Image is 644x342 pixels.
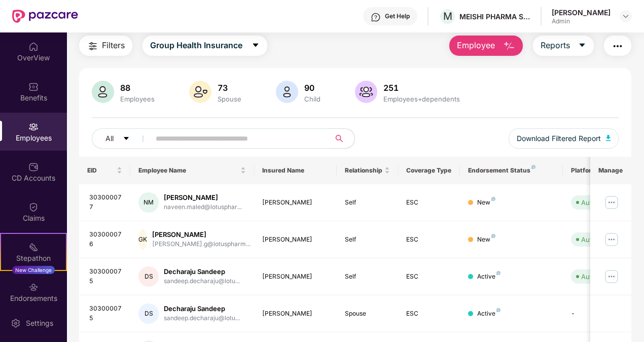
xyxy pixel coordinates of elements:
[89,267,123,286] div: 303000075
[89,304,123,323] div: 303000075
[345,198,390,208] div: Self
[216,83,243,93] div: 73
[398,157,460,184] th: Coverage Type
[89,193,123,212] div: 303000077
[164,193,242,202] div: [PERSON_NAME]
[345,235,390,245] div: Self
[79,157,131,184] th: EID
[105,133,114,144] span: All
[381,95,462,103] div: Employees+dependents
[571,166,627,175] div: Platform Status
[28,122,39,132] img: svg+xml;base64,PHN2ZyBpZD0iRW1wbG95ZWVzIiB4bWxucz0iaHR0cDovL3d3dy53My5vcmcvMjAwMC9zdmciIHdpZHRoPS...
[468,166,555,175] div: Endorsement Status
[496,271,500,275] img: svg+xml;base64,PHN2ZyB4bWxucz0iaHR0cDovL3d3dy53My5vcmcvMjAwMC9zdmciIHdpZHRoPSI4IiBoZWlnaHQ9IjgiIH...
[87,40,99,52] img: svg+xml;base64,PHN2ZyB4bWxucz0iaHR0cDovL3d3dy53My5vcmcvMjAwMC9zdmciIHdpZHRoPSIyNCIgaGVpZ2h0PSIyNC...
[563,295,635,332] td: -
[477,198,495,208] div: New
[189,81,211,103] img: svg+xml;base64,PHN2ZyB4bWxucz0iaHR0cDovL3d3dy53My5vcmcvMjAwMC9zdmciIHhtbG5zOnhsaW5rPSJodHRwOi8vd3...
[491,197,495,201] img: svg+xml;base64,PHN2ZyB4bWxucz0iaHR0cDovL3d3dy53My5vcmcvMjAwMC9zdmciIHdpZHRoPSI4IiBoZWlnaHQ9IjgiIH...
[603,231,620,248] img: manageButton
[12,266,55,274] div: New Challenge
[262,198,329,208] div: [PERSON_NAME]
[496,308,500,312] img: svg+xml;base64,PHN2ZyB4bWxucz0iaHR0cDovL3d3dy53My5vcmcvMjAwMC9zdmciIHdpZHRoPSI4IiBoZWlnaHQ9IjgiIH...
[1,253,66,263] div: Stepathon
[491,234,495,238] img: svg+xml;base64,PHN2ZyB4bWxucz0iaHR0cDovL3d3dy53My5vcmcvMjAwMC9zdmciIHdpZHRoPSI4IiBoZWlnaHQ9IjgiIH...
[406,235,452,245] div: ESC
[578,41,586,50] span: caret-down
[23,318,56,328] div: Settings
[142,36,267,56] button: Group Health Insurancecaret-down
[254,157,337,184] th: Insured Name
[355,81,377,103] img: svg+xml;base64,PHN2ZyB4bWxucz0iaHR0cDovL3d3dy53My5vcmcvMjAwMC9zdmciIHhtbG5zOnhsaW5rPSJodHRwOi8vd3...
[92,128,154,149] button: Allcaret-down
[79,36,132,56] button: Filters
[138,266,159,287] div: DS
[164,277,240,286] div: sandeep.decharaju@lotu...
[517,133,601,144] span: Download Filtered Report
[87,166,115,175] span: EID
[164,267,240,277] div: Decharaju Sandeep
[406,272,452,282] div: ESC
[302,83,323,93] div: 90
[612,40,624,52] img: svg+xml;base64,PHN2ZyB4bWxucz0iaHR0cDovL3d3dy53My5vcmcvMjAwMC9zdmciIHdpZHRoPSIyNCIgaGVpZ2h0PSIyNC...
[531,165,535,169] img: svg+xml;base64,PHN2ZyB4bWxucz0iaHR0cDovL3d3dy53My5vcmcvMjAwMC9zdmciIHdpZHRoPSI4IiBoZWlnaHQ9IjgiIH...
[603,194,620,211] img: manageButton
[406,309,452,319] div: ESC
[381,83,462,93] div: 251
[477,272,500,282] div: Active
[138,229,147,250] div: GK
[371,12,381,22] img: svg+xml;base64,PHN2ZyBpZD0iSGVscC0zMngzMiIgeG1sbnM9Imh0dHA6Ly93d3cudzMub3JnLzIwMDAvc3ZnIiB3aWR0aD...
[28,162,39,172] img: svg+xml;base64,PHN2ZyBpZD0iQ0RfQWNjb3VudHMiIGRhdGEtbmFtZT0iQ0QgQWNjb3VudHMiIHhtbG5zPSJodHRwOi8vd3...
[302,95,323,103] div: Child
[477,235,495,245] div: New
[330,128,355,149] button: search
[345,272,390,282] div: Self
[590,157,631,184] th: Manage
[216,95,243,103] div: Spouse
[581,234,622,245] div: Auto Verified
[552,17,611,25] div: Admin
[262,235,329,245] div: [PERSON_NAME]
[606,135,611,141] img: svg+xml;base64,PHN2ZyB4bWxucz0iaHR0cDovL3d3dy53My5vcmcvMjAwMC9zdmciIHhtbG5zOnhsaW5rPSJodHRwOi8vd3...
[28,82,39,92] img: svg+xml;base64,PHN2ZyBpZD0iQmVuZWZpdHMiIHhtbG5zPSJodHRwOi8vd3d3LnczLm9yZy8yMDAwL3N2ZyIgd2lkdGg9Ij...
[150,39,242,52] span: Group Health Insurance
[406,198,452,208] div: ESC
[330,134,349,143] span: search
[138,192,159,213] div: NM
[477,309,500,319] div: Active
[581,197,622,208] div: Auto Verified
[459,12,530,21] div: MEISHI PHARMA SERVICES PRIVATE LIMITED
[385,12,410,20] div: Get Help
[123,135,130,143] span: caret-down
[28,202,39,212] img: svg+xml;base64,PHN2ZyBpZD0iQ2xhaW0iIHhtbG5zPSJodHRwOi8vd3d3LnczLm9yZy8yMDAwL3N2ZyIgd2lkdGg9IjIwIi...
[138,303,159,324] div: DS
[622,12,630,20] img: svg+xml;base64,PHN2ZyBpZD0iRHJvcGRvd24tMzJ4MzIiIHhtbG5zPSJodHRwOi8vd3d3LnczLm9yZy8yMDAwL3N2ZyIgd2...
[164,202,242,212] div: naveen.maled@lotusphar...
[118,83,157,93] div: 88
[28,42,39,52] img: svg+xml;base64,PHN2ZyBpZD0iSG9tZSIgeG1sbnM9Imh0dHA6Ly93d3cudzMub3JnLzIwMDAvc3ZnIiB3aWR0aD0iMjAiIG...
[443,10,452,22] span: M
[152,240,251,249] div: [PERSON_NAME].g@lotuspharm...
[337,157,399,184] th: Relationship
[262,272,329,282] div: [PERSON_NAME]
[509,128,619,149] button: Download Filtered Report
[28,282,39,292] img: svg+xml;base64,PHN2ZyBpZD0iRW5kb3JzZW1lbnRzIiB4bWxucz0iaHR0cDovL3d3dy53My5vcmcvMjAwMC9zdmciIHdpZH...
[503,40,515,52] img: svg+xml;base64,PHN2ZyB4bWxucz0iaHR0cDovL3d3dy53My5vcmcvMjAwMC9zdmciIHhtbG5zOnhsaW5rPSJodHRwOi8vd3...
[345,309,390,319] div: Spouse
[541,39,570,52] span: Reports
[262,309,329,319] div: [PERSON_NAME]
[603,268,620,285] img: manageButton
[457,39,495,52] span: Employee
[533,36,594,56] button: Reportscaret-down
[130,157,254,184] th: Employee Name
[102,39,125,52] span: Filters
[28,242,39,252] img: svg+xml;base64,PHN2ZyB4bWxucz0iaHR0cDovL3d3dy53My5vcmcvMjAwMC9zdmciIHdpZHRoPSIyMSIgaGVpZ2h0PSIyMC...
[252,41,260,50] span: caret-down
[164,304,240,314] div: Decharaju Sandeep
[164,314,240,323] div: sandeep.decharaju@lotu...
[89,230,123,249] div: 303000076
[12,10,78,23] img: New Pazcare Logo
[92,81,114,103] img: svg+xml;base64,PHN2ZyB4bWxucz0iaHR0cDovL3d3dy53My5vcmcvMjAwMC9zdmciIHhtbG5zOnhsaW5rPSJodHRwOi8vd3...
[276,81,298,103] img: svg+xml;base64,PHN2ZyB4bWxucz0iaHR0cDovL3d3dy53My5vcmcvMjAwMC9zdmciIHhtbG5zOnhsaW5rPSJodHRwOi8vd3...
[345,166,383,175] span: Relationship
